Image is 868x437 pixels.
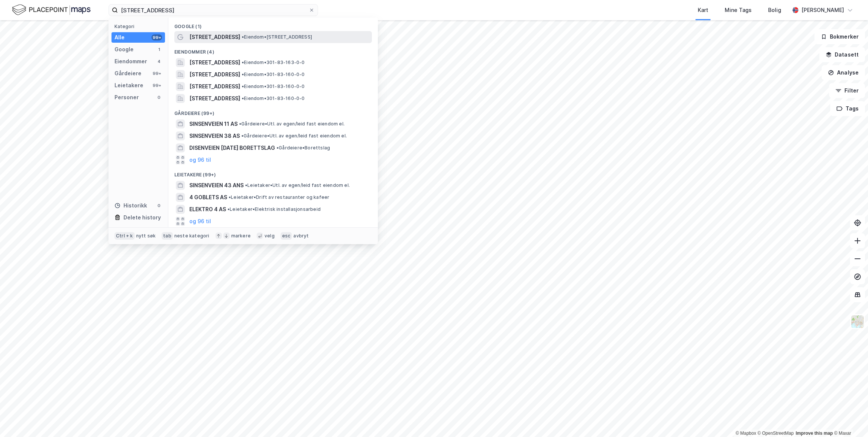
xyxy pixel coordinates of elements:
span: DISENVEIEN [DATE] BORETTSLAG [189,143,275,152]
span: • [229,194,231,200]
div: esc [281,232,292,240]
div: Gårdeiere [114,69,141,78]
div: 99+ [152,82,162,88]
span: [STREET_ADDRESS] [189,82,240,91]
span: [STREET_ADDRESS] [189,94,240,103]
span: • [242,84,244,89]
div: 0 [156,94,162,100]
span: SINSENVEIEN 11 AS [189,119,238,128]
span: Eiendom • [STREET_ADDRESS] [242,34,312,40]
span: Gårdeiere • Utl. av egen/leid fast eiendom el. [241,133,347,139]
span: • [242,72,244,77]
span: SINSENVEIEN 43 ANS [189,181,244,190]
img: Z [850,315,865,329]
div: Eiendommer (4) [168,43,378,57]
button: Analyse [822,65,865,80]
div: Google [114,45,134,54]
span: [STREET_ADDRESS] [189,70,240,79]
div: Personer [114,93,139,102]
a: Mapbox [736,431,756,436]
div: Gårdeiere (99+) [168,104,378,118]
div: 0 [156,203,162,209]
span: [STREET_ADDRESS] [189,58,240,67]
div: Mine Tags [725,6,752,15]
span: • [276,145,279,151]
span: [STREET_ADDRESS] [189,33,240,42]
span: • [242,95,244,101]
div: markere [231,233,251,239]
span: • [242,34,244,40]
span: • [242,60,244,65]
div: 4 [156,58,162,64]
input: Søk på adresse, matrikkel, gårdeiere, leietakere eller personer [118,4,309,16]
div: Kart [698,6,708,15]
img: logo.f888ab2527a4732fd821a326f86c7f29.svg [12,3,91,16]
span: Eiendom • 301-83-160-0-0 [242,84,305,89]
button: Bokmerker [814,29,865,44]
div: avbryt [293,233,309,239]
span: Eiendom • 301-83-160-0-0 [242,72,305,78]
span: Leietaker • Elektrisk installasjonsarbeid [227,206,321,212]
div: nytt søk [136,233,156,239]
button: Filter [829,83,865,98]
span: 4 GOBLETS AS [189,193,227,202]
a: Improve this map [796,431,833,436]
span: Leietaker • Utl. av egen/leid fast eiendom el. [245,182,350,188]
span: • [245,182,247,188]
div: [PERSON_NAME] [801,6,844,15]
div: Leietakere (99+) [168,166,378,179]
div: 1 [156,46,162,52]
div: Eiendommer [114,57,147,66]
button: Tags [830,101,865,116]
div: velg [265,233,275,239]
span: Gårdeiere • Utl. av egen/leid fast eiendom el. [239,121,345,127]
button: og 96 til [189,155,211,164]
button: Datasett [819,47,865,62]
div: 99+ [152,70,162,76]
div: Kategori [114,24,165,29]
div: Kontrollprogram for chat [831,401,868,437]
span: Gårdeiere • Borettslag [276,145,330,151]
span: Leietaker • Drift av restauranter og kafeer [229,194,329,200]
span: ELEKTRO 4 AS [189,205,226,214]
div: Alle [114,33,125,42]
span: • [239,121,241,127]
span: SINSENVEIEN 38 AS [189,131,240,140]
div: Delete history [123,213,161,222]
span: Eiendom • 301-83-163-0-0 [242,60,305,66]
div: Leietakere [114,81,143,90]
iframe: Chat Widget [831,401,868,437]
a: OpenStreetMap [758,431,794,436]
div: Bolig [768,6,781,15]
div: Ctrl + k [114,232,135,240]
span: • [227,206,230,212]
div: Historikk [114,201,147,210]
div: 99+ [152,34,162,40]
span: • [241,133,244,139]
div: neste kategori [174,233,210,239]
div: Google (1) [168,18,378,31]
button: og 96 til [189,217,211,226]
div: tab [162,232,173,240]
span: Eiendom • 301-83-160-0-0 [242,95,305,101]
